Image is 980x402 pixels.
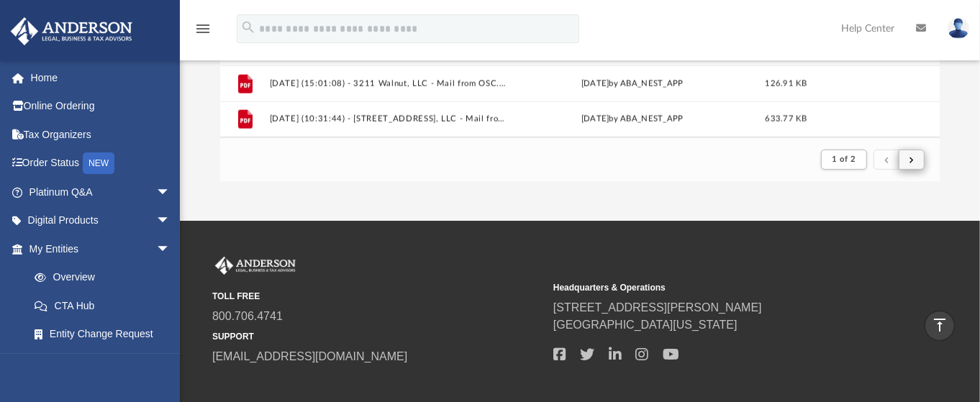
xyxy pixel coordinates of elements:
[925,311,955,341] a: vertical_align_top
[765,80,807,88] span: 126.91 KB
[10,63,192,92] a: Home
[269,114,507,124] button: [DATE] (10:31:44) - [STREET_ADDRESS], LLC - Mail from [PERSON_NAME].pdf
[6,17,137,45] img: Anderson Advisors Platinum Portal
[156,206,185,236] span: arrow_drop_down
[948,18,969,39] img: User Pic
[20,348,192,377] a: Binder Walkthrough
[212,257,299,275] img: Anderson Advisors Platinum Portal
[821,150,866,170] button: 1 of 2
[20,291,192,320] a: CTA Hub
[20,320,192,349] a: Entity Change Request
[212,290,543,303] small: TOLL FREE
[553,281,884,294] small: Headquarters & Operations
[212,330,543,343] small: SUPPORT
[513,113,750,126] div: [DATE] by ABA_NEST_APP
[832,155,856,163] span: 1 of 2
[10,120,192,149] a: Tax Organizers
[10,92,192,121] a: Online Ordering
[553,301,762,314] a: [STREET_ADDRESS][PERSON_NAME]
[10,206,192,235] a: Digital Productsarrow_drop_down
[10,178,192,206] a: Platinum Q&Aarrow_drop_down
[20,263,192,292] a: Overview
[931,316,948,334] i: vertical_align_top
[212,310,283,322] a: 800.706.4741
[156,178,185,207] span: arrow_drop_down
[10,234,192,263] a: My Entitiesarrow_drop_down
[513,78,750,91] div: [DATE] by ABA_NEST_APP
[212,350,407,362] a: [EMAIL_ADDRESS][DOMAIN_NAME]
[194,27,212,37] a: menu
[553,319,738,331] a: [GEOGRAPHIC_DATA][US_STATE]
[156,234,185,264] span: arrow_drop_down
[269,79,507,88] button: [DATE] (15:01:08) - 3211 Walnut, LLC - Mail from OSC.pdf
[10,149,192,178] a: Order StatusNEW
[194,20,212,37] i: menu
[240,19,256,35] i: search
[765,115,807,123] span: 633.77 KB
[83,152,114,174] div: NEW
